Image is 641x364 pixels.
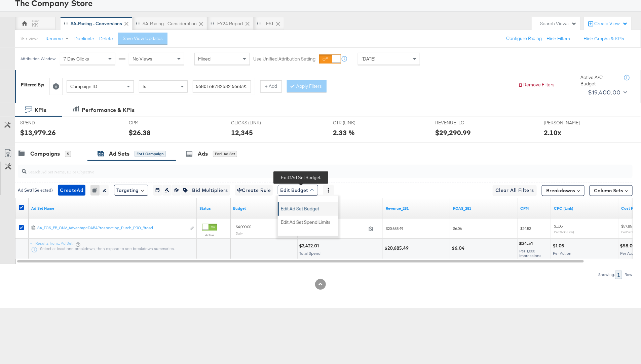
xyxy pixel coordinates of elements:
[236,231,243,235] sub: Daily
[31,206,194,211] a: Your Ad Set name.
[620,243,638,249] div: $58.00
[580,74,617,87] div: Active A/C Budget
[544,120,595,126] span: [PERSON_NAME]
[37,225,186,231] div: SA_TCS_FB_CNV_AdvantageDABAProspecting_Purch_PRO_Broad
[264,21,274,27] div: TEST
[198,56,211,62] span: Mixed
[213,151,237,157] div: for 1 Ad Set
[554,230,574,234] sub: Per Click (Link)
[495,186,534,195] span: Clear All Filters
[193,80,251,93] input: Enter a search term
[493,185,537,196] button: Clear All Filters
[554,206,616,211] a: The average cost for each link click you've received from your ad.
[60,186,83,195] span: Create Ad
[386,206,448,211] a: Revenue_281
[621,224,632,229] span: $57.85
[99,36,113,42] button: Delete
[64,22,68,25] div: Drag to reorder tab
[82,106,135,114] div: Performance & KPIs
[588,87,621,97] div: $19,400.00
[253,56,316,62] label: Use Unified Attribution Setting:
[198,150,208,158] div: Ads
[192,186,228,195] span: Bid Multipliers
[74,36,94,42] button: Duplicate
[615,271,622,279] div: 1
[257,22,261,25] div: Drag to reorder tab
[624,272,633,277] div: Row
[519,248,541,258] span: Per 1,000 Impressions
[260,80,282,92] button: + Add
[233,206,295,211] a: Shows the current budget of Ad Set.
[37,225,186,232] a: SA_TCS_FB_CNV_AdvantageDABAProspecting_Purch_PRO_Broad
[518,82,555,88] button: Remove Filters
[553,243,566,249] div: $1.05
[236,224,251,230] div: $4,000.00
[333,128,355,137] div: 2.33 %
[278,185,318,196] button: Edit Budget
[27,162,576,175] input: Search Ad Set Name, ID or Objective
[20,128,56,137] div: $13,979.26
[129,128,151,137] div: $26.38
[519,240,535,247] div: $24.51
[435,120,486,126] span: REVENUE_LC
[109,150,129,158] div: Ad Sets
[237,186,271,195] span: Create Rule
[279,216,338,227] button: Edit Ad Set Spend Limits
[546,36,570,42] button: Hide Filters
[540,21,577,27] div: Search Views
[590,185,633,196] button: Column Sets
[520,226,531,231] span: $24.52
[129,120,180,126] span: CPM
[30,150,60,158] div: Campaigns
[190,185,230,196] button: Bid Multipliers
[279,202,338,213] button: Edit Ad Set Budget
[453,226,462,231] span: $6.06
[135,151,166,157] div: for 1 Campaign
[41,33,76,45] button: Rename
[35,106,46,114] div: KPIs
[64,56,89,62] span: 7 Day Clicks
[58,185,85,196] button: CreateAd
[20,120,71,126] span: SPEND
[501,33,546,45] button: Configure Pacing
[583,36,624,42] button: Hide Graphs & KPIs
[202,233,217,237] label: Active
[621,230,639,234] sub: Per Purchase
[554,224,563,229] span: $1.05
[553,251,571,256] span: Per Action
[231,120,281,126] span: CLICKS (LINK)
[32,22,38,28] div: KK
[20,56,56,61] div: Attribution Window:
[453,206,515,211] a: ROAS_281
[114,185,148,196] button: Targeting
[520,206,549,211] a: The average cost you've paid to have 1,000 impressions of your ad.
[362,56,375,62] span: [DATE]
[20,36,38,42] div: This View:
[333,120,384,126] span: CTR (LINK)
[235,185,273,196] button: Create Rule
[199,206,228,211] a: Shows the current state of your Ad Set.
[281,203,319,212] span: Edit Ad Set Budget
[542,185,585,196] button: Breakdowns
[299,243,321,249] div: $3,422.01
[71,21,122,27] div: SA-Pacing - Conversions
[217,21,243,27] div: FY24 Report
[133,56,152,62] span: No Views
[620,251,639,256] span: Per Action
[136,22,140,25] div: Drag to reorder tab
[21,82,44,88] div: Filtered By:
[143,83,146,89] span: Is
[211,22,214,25] div: Drag to reorder tab
[18,187,53,193] div: Ad Set ( 1 Selected)
[544,128,562,137] div: 2.10x
[585,87,629,98] button: $19,400.00
[281,217,331,226] span: Edit Ad Set Spend Limits
[435,128,471,137] div: $29,290.99
[231,128,253,137] div: 12,345
[70,83,97,89] span: Campaign ID
[65,151,71,157] div: 5
[300,206,380,211] a: The total amount spent to date.
[299,251,320,256] span: Total Spend
[594,21,628,27] div: Create View
[384,245,411,251] div: $20,685.49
